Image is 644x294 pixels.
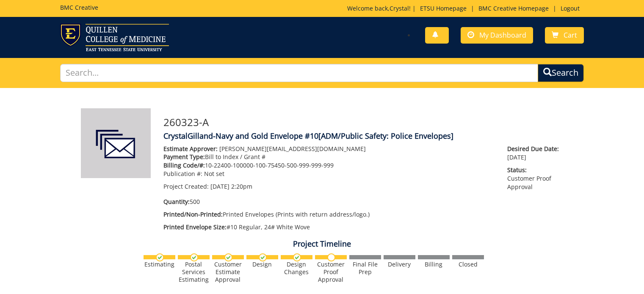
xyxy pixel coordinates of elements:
div: Delivery [384,261,415,268]
span: Project Created: [163,182,209,190]
a: ETSU Homepage [416,4,471,12]
div: Customer Proof Approval [315,261,347,283]
span: Desired Due Date: [507,145,563,153]
a: Cart [545,27,584,44]
span: Printed Envelope Size: [163,223,227,231]
span: Status: [507,166,563,174]
p: 500 [163,198,495,206]
img: no [327,253,335,261]
h5: BMC Creative [60,4,98,11]
span: [ADM/Public Safety: Police Envelopes] [318,131,453,141]
span: Printed/Non-Printed: [163,210,223,218]
div: Estimating [144,261,175,268]
span: Billing Code/#: [163,161,205,169]
img: checkmark [156,253,164,261]
img: checkmark [259,253,267,261]
div: Postal Services Estimating [178,261,210,283]
span: [DATE] 2:20pm [210,182,252,190]
button: Search [538,64,584,82]
div: Customer Estimate Approval [212,261,244,283]
p: Bill to Index / Grant # [163,153,495,161]
img: checkmark [293,253,301,261]
h4: Project Timeline [75,240,570,248]
div: Final File Prep [349,261,381,276]
p: Customer Proof Approval [507,166,563,191]
a: Logout [556,4,584,12]
span: Publication #: [163,170,202,178]
p: Printed Envelopes (Prints with return address/logo.) [163,210,495,219]
img: ETSU logo [60,24,169,51]
a: My Dashboard [461,27,533,44]
div: Design Changes [281,261,312,276]
img: Product featured image [81,108,151,178]
span: Payment Type: [163,153,205,161]
div: Design [246,261,278,268]
a: Crystal [390,4,409,12]
a: BMC Creative Homepage [474,4,553,12]
span: My Dashboard [479,30,526,40]
input: Search... [60,64,539,82]
img: checkmark [190,253,198,261]
p: [PERSON_NAME][EMAIL_ADDRESS][DOMAIN_NAME] [163,145,495,153]
p: #10 Regular, 24# White Wove [163,223,495,231]
p: [DATE] [507,145,563,162]
h4: CrystalGilland-Navy and Gold Envelope #10 [163,132,564,140]
span: Not set [204,170,224,178]
div: Closed [452,261,484,268]
span: Cart [564,30,577,40]
img: checkmark [224,253,232,261]
span: Estimate Approver: [163,145,218,153]
p: Welcome back, ! | | | [347,4,584,13]
h3: 260323-A [163,117,564,128]
p: 10-22400-100000-100-75450-500-999-999-999 [163,161,495,170]
div: Billing [418,261,450,268]
span: Quantity: [163,198,190,206]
